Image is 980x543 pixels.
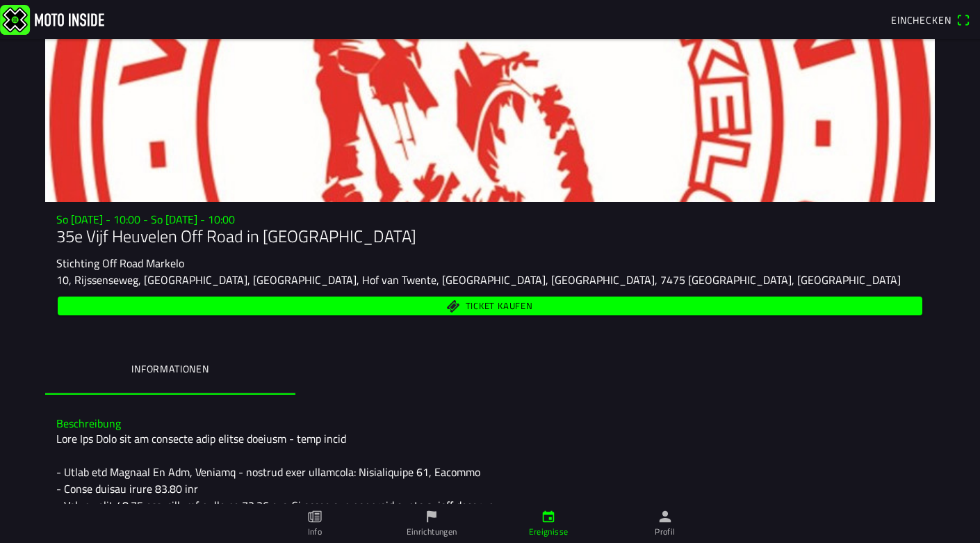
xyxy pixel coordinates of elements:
ion-icon: flag [424,509,439,524]
ion-label: Info [308,526,322,538]
ion-icon: person [658,509,673,524]
ion-label: Einrichtungen [407,526,457,538]
ion-label: Informationen [131,361,209,377]
a: Eincheckenqr scanner [884,8,977,31]
span: Einchecken [891,13,951,27]
ion-label: Profil [655,526,675,538]
span: Ticket kaufen [466,301,533,310]
ion-label: Ereignisse [529,526,569,538]
h3: So [DATE] - 10:00 - So [DATE] - 10:00 [56,213,924,226]
ion-icon: calendar [541,509,556,524]
ion-text: Stichting Off Road Markelo [56,255,184,271]
h1: 35e Vijf Heuvelen Off Road in [GEOGRAPHIC_DATA] [56,226,924,246]
h3: Beschreibung [56,417,924,430]
ion-icon: paper [307,509,322,524]
ion-text: 10, Rijssenseweg, [GEOGRAPHIC_DATA], [GEOGRAPHIC_DATA], Hof van Twente, [GEOGRAPHIC_DATA], [GEOGR... [56,271,901,288]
